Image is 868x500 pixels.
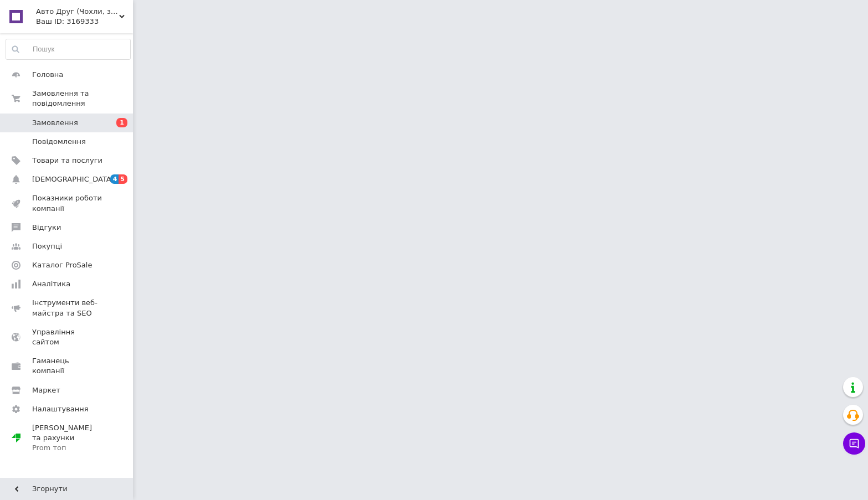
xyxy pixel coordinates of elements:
span: Авто Друг (Чохли, захист картера, килими) [36,7,119,17]
span: 5 [119,174,127,184]
span: 1 [116,118,127,127]
span: Відгуки [32,223,61,233]
span: Інструменти веб-майстра та SEO [32,298,102,318]
span: Аналітика [32,279,70,289]
span: Замовлення та повідомлення [32,89,133,109]
span: Налаштування [32,404,89,414]
span: Показники роботи компанії [32,193,102,213]
span: Управління сайтом [32,327,102,347]
span: Гаманець компанії [32,356,102,376]
button: Чат з покупцем [843,432,865,455]
span: Каталог ProSale [32,260,92,270]
div: Ваш ID: 3169333 [36,17,133,27]
span: Покупці [32,241,62,251]
span: Маркет [32,385,60,395]
span: [DEMOGRAPHIC_DATA] [32,174,114,184]
span: Замовлення [32,118,78,128]
span: Товари та послуги [32,156,102,166]
div: Prom топ [32,443,102,453]
span: Повідомлення [32,137,86,147]
span: 4 [110,174,119,184]
span: Головна [32,70,63,80]
input: Пошук [6,39,130,59]
span: [PERSON_NAME] та рахунки [32,423,102,453]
